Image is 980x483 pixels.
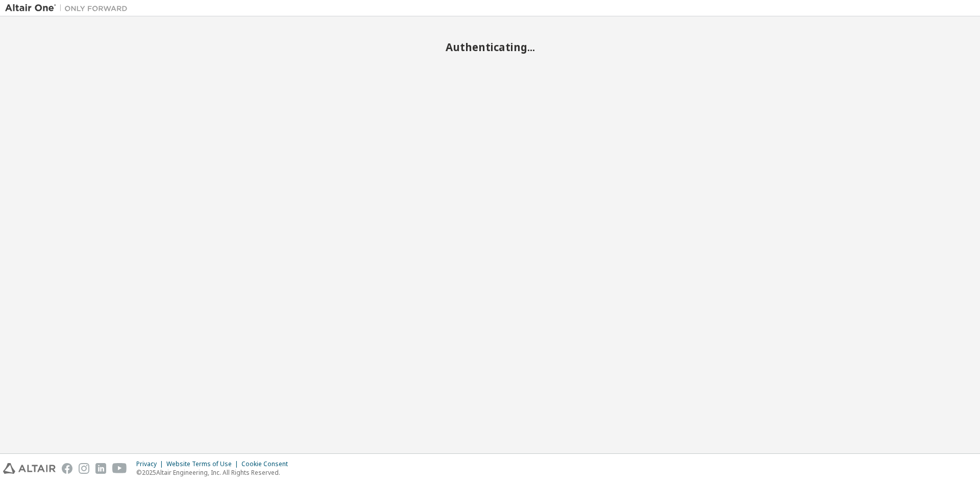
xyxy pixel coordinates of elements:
[3,463,56,474] img: altair_logo.svg
[241,460,294,468] div: Cookie Consent
[5,3,133,13] img: Altair One
[95,463,106,474] img: linkedin.svg
[5,40,975,54] h2: Authenticating...
[136,460,166,468] div: Privacy
[79,463,89,474] img: instagram.svg
[112,463,127,474] img: youtube.svg
[136,468,294,477] p: © 2025 Altair Engineering, Inc. All Rights Reserved.
[62,463,72,474] img: facebook.svg
[166,460,241,468] div: Website Terms of Use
